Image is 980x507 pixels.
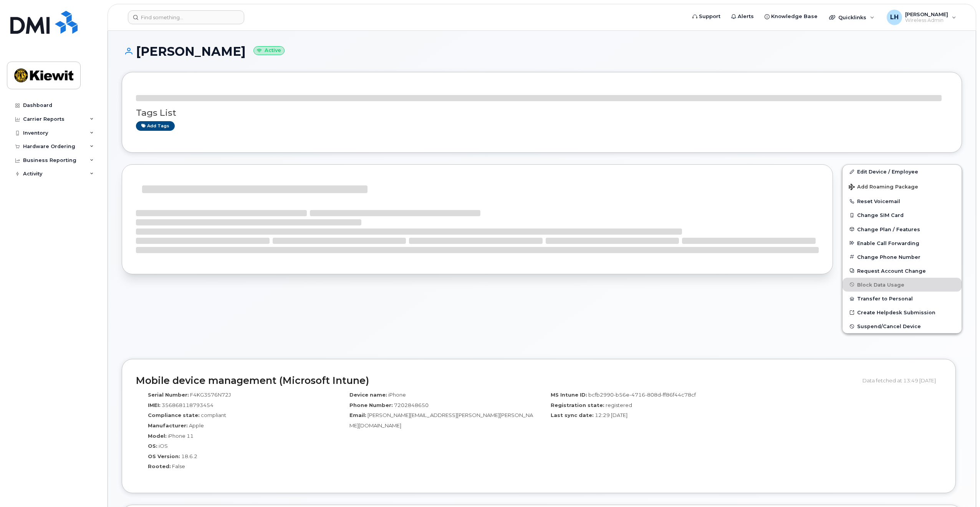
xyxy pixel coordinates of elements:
[843,222,962,236] button: Change Plan / Features
[349,412,366,419] label: Email:
[148,422,188,429] label: Manufacturer:
[843,194,962,208] button: Reset Voicemail
[148,442,157,450] label: OS:
[148,463,171,470] label: Rooted:
[843,319,962,333] button: Suspend/Cancel Device
[843,208,962,222] button: Change SIM Card
[136,108,948,118] h3: Tags List
[843,305,962,319] a: Create Helpdesk Submission
[388,392,406,398] span: iPhone
[843,236,962,250] button: Enable Call Forwarding
[862,373,942,388] div: Data fetched at 13:49 [DATE]
[551,391,587,399] label: MS Intune ID:
[857,240,919,246] span: Enable Call Forwarding
[849,184,918,191] span: Add Roaming Package
[181,453,197,459] span: 18.6.2
[606,402,632,408] span: registered
[148,391,189,399] label: Serial Number:
[349,391,387,399] label: Device name:
[148,402,161,409] label: IMEI:
[159,443,168,449] span: iOS
[349,412,533,429] span: [PERSON_NAME][EMAIL_ADDRESS][PERSON_NAME][PERSON_NAME][DOMAIN_NAME]
[857,226,920,232] span: Change Plan / Features
[122,45,962,58] h1: [PERSON_NAME]
[148,453,180,460] label: OS Version:
[349,402,393,409] label: Phone Number:
[551,412,594,419] label: Last sync date:
[843,278,962,292] button: Block Data Usage
[189,422,204,429] span: Apple
[843,178,962,194] button: Add Roaming Package
[148,412,200,419] label: Compliance state:
[843,264,962,278] button: Request Account Change
[162,402,214,408] span: 356868118793454
[588,392,696,398] span: bcfb2990-b56e-4716-808d-ff86f44c78cf
[595,412,627,418] span: 12:29 [DATE]
[172,463,185,469] span: False
[394,402,429,408] span: 7202848650
[843,292,962,305] button: Transfer to Personal
[136,121,175,131] a: Add tags
[253,46,285,55] small: Active
[551,402,604,409] label: Registration state:
[148,432,167,440] label: Model:
[168,433,194,439] span: iPhone 11
[857,324,921,329] span: Suspend/Cancel Device
[136,375,857,386] h2: Mobile device management (Microsoft Intune)
[843,250,962,264] button: Change Phone Number
[190,392,231,398] span: F4KG3S76N72J
[201,412,226,418] span: compliant
[843,165,962,178] a: Edit Device / Employee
